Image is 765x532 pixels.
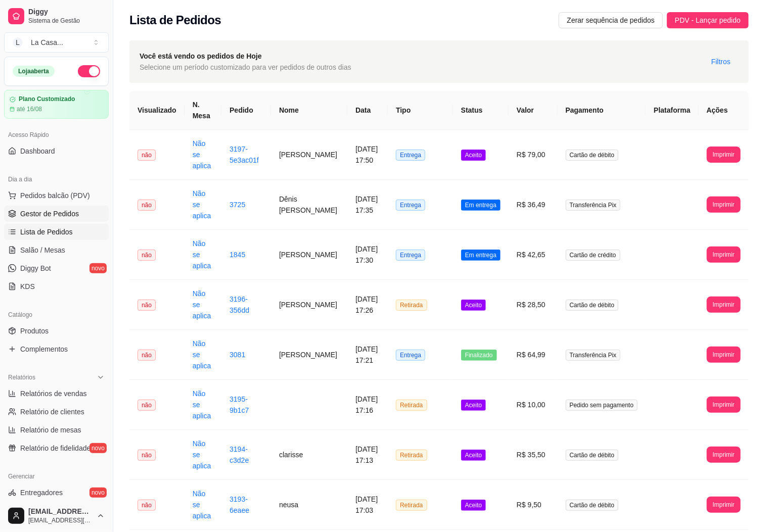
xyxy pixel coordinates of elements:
span: Entrega [396,150,425,161]
span: não [138,400,156,411]
button: Imprimir [707,197,741,213]
th: Valor [509,91,558,130]
span: não [138,300,156,311]
span: Relatório de mesas [20,425,81,435]
span: [EMAIL_ADDRESS][DOMAIN_NAME] [28,516,93,524]
span: não [138,500,156,511]
img: diggy [654,292,679,317]
a: Gestor de Pedidos [4,206,109,222]
span: Cartão de débito [566,300,619,311]
span: Relatórios de vendas [20,389,87,399]
span: Aceito [461,450,486,461]
img: diggy [654,492,679,517]
span: Lista de Pedidos [20,227,73,237]
span: Relatório de fidelidade [20,443,91,453]
a: Produtos [4,323,109,339]
a: Não se aplica [193,289,211,320]
div: Gerenciar [4,468,109,485]
button: Imprimir [707,347,741,363]
span: Retirada [396,500,427,511]
span: Entrega [396,250,425,261]
h2: Lista de Pedidos [129,12,221,28]
button: Imprimir [707,247,741,263]
span: Sistema de Gestão [28,17,105,25]
span: Cartão de débito [566,150,619,161]
td: R$ 79,00 [509,130,558,180]
article: até 16/08 [17,105,42,113]
a: Diggy Botnovo [4,260,109,276]
a: Não se aplica [193,340,211,370]
a: 3081 [230,351,245,359]
span: Salão / Mesas [20,245,65,255]
a: Relatórios de vendas [4,385,109,402]
th: Pagamento [558,91,646,130]
a: DiggySistema de Gestão [4,4,109,28]
span: não [138,250,156,261]
span: Em entrega [461,200,501,211]
span: Pedidos balcão (PDV) [20,190,90,201]
span: Diggy Bot [20,263,51,273]
button: Pedidos balcão (PDV) [4,187,109,204]
span: Aceito [461,400,486,411]
span: Entrega [396,350,425,361]
button: Imprimir [707,397,741,413]
span: Cartão de débito [566,500,619,511]
th: Tipo [388,91,453,130]
a: 3194-c3d2e [230,445,249,464]
th: Data [347,91,388,130]
strong: Você está vendo os pedidos de Hoje [140,52,262,60]
span: Retirada [396,300,427,311]
span: Zerar sequência de pedidos [567,15,655,26]
span: Aceito [461,300,486,311]
td: R$ 42,65 [509,230,558,280]
td: R$ 64,99 [509,330,558,380]
span: Selecione um período customizado para ver pedidos de outros dias [140,62,351,73]
img: ifood [654,342,679,367]
img: ifood [654,242,679,267]
td: [DATE] 17:30 [347,230,388,280]
button: Zerar sequência de pedidos [559,12,663,28]
span: Complementos [20,344,68,354]
span: Retirada [396,450,427,461]
span: Diggy [28,8,105,17]
a: 1845 [230,251,245,259]
td: [DATE] 17:35 [347,180,388,230]
span: Entregadores [20,488,63,498]
a: Não se aplica [193,139,211,170]
span: PDV - Lançar pedido [675,15,741,26]
td: [DATE] 17:13 [347,430,388,480]
img: diggy [654,392,679,417]
span: L [13,37,23,47]
td: R$ 35,50 [509,430,558,480]
span: Relatórios [8,373,35,381]
td: neusa [271,480,347,530]
a: Não se aplica [193,490,211,520]
a: 3193-6eaee [230,495,249,514]
a: Relatório de mesas [4,422,109,438]
th: Nome [271,91,347,130]
span: Pedido sem pagamento [566,400,638,411]
a: 3197-5e3ac01f [230,145,259,164]
div: Dia a dia [4,171,109,187]
div: Acesso Rápido [4,127,109,143]
img: diggy [654,442,679,467]
a: Lista de Pedidos [4,224,109,240]
button: [EMAIL_ADDRESS][DOMAIN_NAME][EMAIL_ADDRESS][DOMAIN_NAME] [4,504,109,528]
td: [PERSON_NAME] [271,130,347,180]
span: Relatório de clientes [20,407,84,417]
a: 3195-9b1c7 [230,395,249,414]
div: Loja aberta [13,66,55,77]
a: Plano Customizadoaté 16/08 [4,90,109,119]
span: KDS [20,281,35,292]
span: Cartão de débito [566,450,619,461]
a: 3196-356dd [230,295,249,314]
td: R$ 10,00 [509,380,558,430]
span: Em entrega [461,250,501,261]
td: [PERSON_NAME] [271,280,347,330]
img: diggy [654,142,679,167]
td: R$ 36,49 [509,180,558,230]
th: Status [453,91,509,130]
button: Imprimir [707,497,741,513]
a: Salão / Mesas [4,242,109,258]
td: Dênis [PERSON_NAME] [271,180,347,230]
